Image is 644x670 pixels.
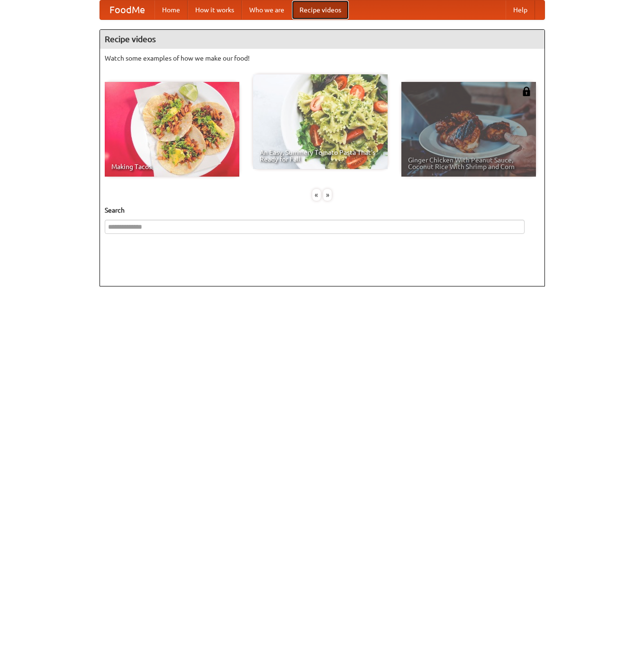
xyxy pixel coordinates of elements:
a: An Easy, Summery Tomato Pasta That's Ready for Fall [253,74,388,169]
img: 483408.png [522,87,531,96]
h4: Recipe videos [100,30,544,49]
a: Who we are [242,0,292,19]
a: Recipe videos [292,0,349,19]
a: Making Tacos [105,82,239,177]
a: How it works [188,0,242,19]
span: Making Tacos [111,163,233,170]
div: » [323,189,332,201]
div: « [312,189,321,201]
p: Watch some examples of how we make our food! [105,54,540,63]
a: Help [506,0,535,19]
h5: Search [105,205,540,215]
a: FoodMe [100,0,154,19]
a: Home [154,0,188,19]
span: An Easy, Summery Tomato Pasta That's Ready for Fall [260,149,381,162]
